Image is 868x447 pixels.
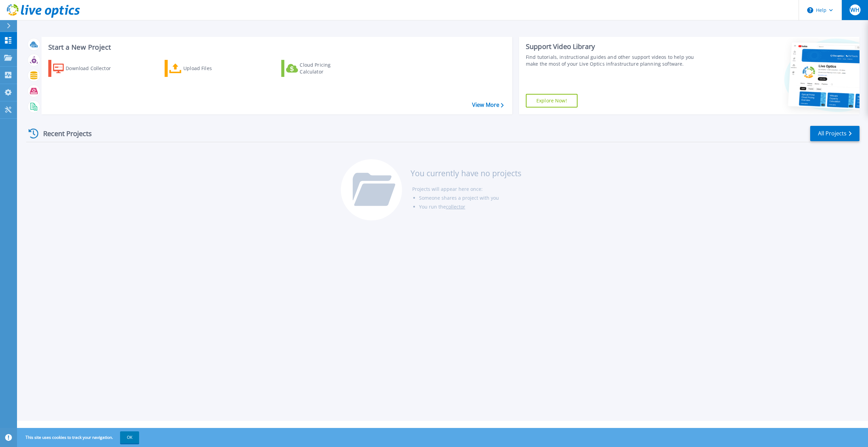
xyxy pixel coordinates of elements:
[19,431,139,444] span: This site uses cookies to track your navigation.
[526,94,578,107] a: Explore Now!
[526,42,702,51] div: Support Video Library
[419,202,521,211] li: You run the
[472,102,504,108] a: View More
[419,194,521,202] li: Someone shares a project with you
[120,431,139,444] button: OK
[850,7,859,13] span: WH
[48,44,503,51] h3: Start a New Project
[183,62,238,75] div: Upload Files
[411,169,521,177] h3: You currently have no projects
[300,62,354,75] div: Cloud Pricing Calculator
[48,60,124,77] a: Download Collector
[810,126,859,141] a: All Projects
[66,62,120,75] div: Download Collector
[446,203,465,210] a: collector
[526,54,702,67] div: Find tutorials, instructional guides and other support videos to help you make the most of your L...
[281,60,357,77] a: Cloud Pricing Calculator
[412,185,521,194] li: Projects will appear here once:
[26,125,101,142] div: Recent Projects
[165,60,240,77] a: Upload Files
